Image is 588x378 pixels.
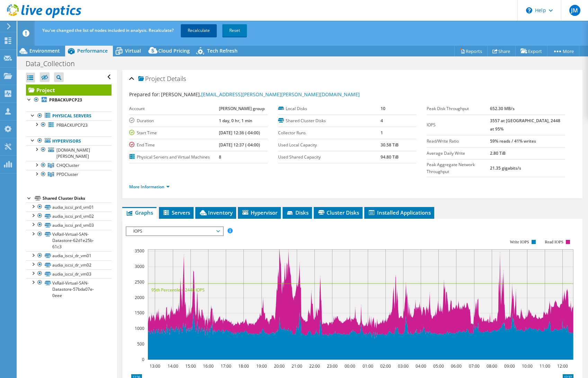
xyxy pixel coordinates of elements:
[167,74,186,83] span: Details
[130,227,219,235] span: IOPS
[137,341,144,347] text: 500
[49,97,82,103] b: PRBACKUPCP23
[56,147,90,159] span: [DOMAIN_NAME][PERSON_NAME]
[380,363,391,369] text: 02:00
[129,184,170,190] a: More Information
[161,91,360,98] span: [PERSON_NAME],
[278,142,381,148] label: Used Local Capacity
[278,129,381,136] label: Collector Runs
[327,363,338,369] text: 23:00
[162,209,190,216] span: Servers
[278,154,381,161] label: Used Shared Capacity
[286,209,309,216] span: Disks
[142,357,144,362] text: 0
[540,363,550,369] text: 11:00
[199,209,233,216] span: Inventory
[26,230,112,251] a: VxRail-Virtual-SAN-Datastore-62d1e25b-61c3
[129,105,219,112] label: Account
[26,136,112,145] a: Hypervisors
[278,105,381,112] label: Local Disks
[135,263,144,269] text: 3000
[26,269,112,278] a: audia_iscsi_dr_vm03
[201,91,360,98] a: [EMAIL_ADDRESS][PERSON_NAME][PERSON_NAME][DOMAIN_NAME]
[26,120,112,129] a: PRBACKUPCP23
[515,46,547,56] a: Export
[26,278,112,300] a: VxRail-Virtual-SAN-Datastore-57bda07e-0eee
[207,47,238,54] span: Tech Refresh
[317,209,359,216] span: Cluster Disks
[26,251,112,260] a: audia_iscsi_dr_vm01
[381,130,383,136] b: 1
[151,287,205,293] text: 95th Percentile = 2448 IOPS
[222,24,247,37] a: Reset
[150,363,160,369] text: 13:00
[490,118,560,132] b: 3557 at [GEOGRAPHIC_DATA], 2448 at 95%
[427,161,490,175] label: Peak Aggregate Network Throughput
[125,47,141,54] span: Virtual
[381,106,385,111] b: 10
[490,150,506,156] b: 2.80 TiB
[504,363,515,369] text: 09:00
[547,46,579,56] a: More
[129,129,219,136] label: Start Time
[490,106,515,111] b: 652.30 MB/s
[135,295,144,300] text: 2000
[129,154,219,161] label: Physical Servers and Virtual Machines
[23,60,86,67] h1: Data_Collection
[454,46,488,56] a: Reports
[219,106,265,111] b: [PERSON_NAME] group
[126,209,153,216] span: Graphs
[181,24,217,37] a: Recalculate
[29,47,60,54] span: Environment
[278,117,381,124] label: Shared Cluster Disks
[26,111,112,120] a: Physical Servers
[56,171,78,177] span: PPDCluster
[219,130,260,136] b: [DATE] 12:36 (-04:00)
[26,260,112,269] a: audia_iscsi_dr_vm02
[185,363,196,369] text: 15:00
[427,150,490,157] label: Average Daily Write
[26,220,112,229] a: audia_iscsi_prd_vm03
[219,154,221,160] b: 8
[274,363,285,369] text: 20:00
[26,145,112,161] a: [DOMAIN_NAME][PERSON_NAME]
[56,162,79,168] span: CHQCluster
[203,363,214,369] text: 16:00
[26,170,112,179] a: PPDCluster
[381,142,399,148] b: 30.58 TiB
[526,7,532,13] svg: \n
[469,363,480,369] text: 07:00
[129,91,160,98] label: Prepared for:
[398,363,409,369] text: 03:00
[135,325,144,331] text: 1000
[129,142,219,148] label: End Time
[427,138,490,145] label: Read/Write Ratio
[416,363,426,369] text: 04:00
[381,154,399,160] b: 94.80 TiB
[26,161,112,170] a: CHQCluster
[557,363,568,369] text: 12:00
[135,279,144,285] text: 2500
[138,75,165,82] span: Project
[26,84,112,96] a: Project
[368,209,431,216] span: Installed Applications
[42,27,173,33] span: You've changed the list of nodes included in analysis. Recalculate?
[158,47,190,54] span: Cloud Pricing
[26,202,112,211] a: audia_iscsi_prd_vm01
[522,363,533,369] text: 10:00
[221,363,231,369] text: 17:00
[129,117,219,124] label: Duration
[487,363,497,369] text: 08:00
[427,105,490,112] label: Peak Disk Throughput
[490,165,521,171] b: 21.35 gigabits/s
[238,363,249,369] text: 18:00
[135,248,144,254] text: 3500
[26,211,112,220] a: audia_iscsi_prd_vm02
[219,142,260,148] b: [DATE] 12:37 (-04:00)
[241,209,277,216] span: Hypervisor
[451,363,462,369] text: 06:00
[345,363,355,369] text: 00:00
[168,363,178,369] text: 14:00
[569,5,580,16] span: JM
[77,47,108,54] span: Performance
